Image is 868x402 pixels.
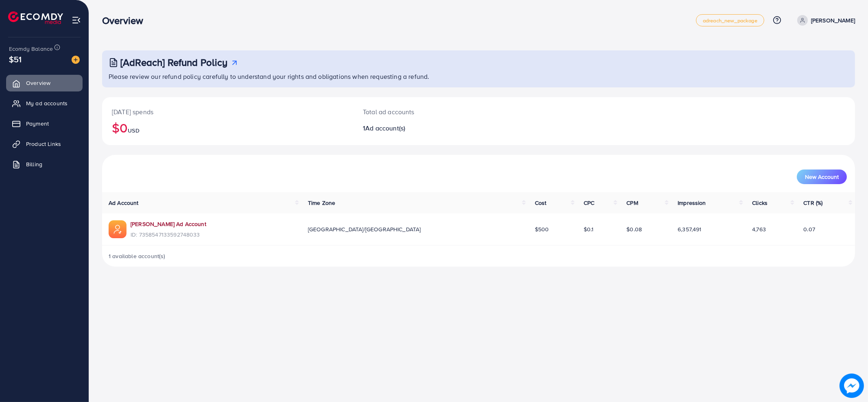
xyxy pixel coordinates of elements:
span: 6,357,491 [678,225,701,233]
span: Time Zone [308,199,335,207]
span: Ad Account [109,199,139,207]
a: My ad accounts [6,95,83,111]
span: adreach_new_package [703,18,757,23]
a: Billing [6,156,83,172]
h2: 1 [363,124,532,132]
h2: $0 [112,120,343,135]
span: Ad account(s) [365,124,405,133]
a: adreach_new_package [696,14,764,26]
h3: Overview [102,15,150,26]
span: USD [128,126,139,135]
span: 1 available account(s) [109,252,166,260]
span: 4,763 [752,225,766,233]
p: Total ad accounts [363,107,532,117]
a: Product Links [6,136,83,152]
img: ic-ads-acc.e4c84228.svg [109,220,126,238]
span: CPC [584,199,594,207]
h3: [AdReach] Refund Policy [120,56,228,68]
a: Overview [6,75,83,91]
img: logo [8,11,63,24]
span: Clicks [752,199,768,207]
span: Overview [26,79,50,87]
span: Ecomdy Balance [9,45,53,53]
span: Impression [678,199,706,207]
span: [GEOGRAPHIC_DATA]/[GEOGRAPHIC_DATA] [308,225,421,233]
img: image [840,374,864,398]
span: My ad accounts [26,99,68,107]
span: ID: 7358547133592748033 [131,230,206,239]
img: menu [72,15,81,25]
span: $51 [9,53,22,65]
span: Product Links [26,140,61,148]
span: Payment [26,120,49,128]
span: CPM [626,199,638,207]
span: 0.07 [803,225,815,233]
p: [DATE] spends [112,107,343,117]
span: CTR (%) [803,199,822,207]
button: New Account [797,169,847,184]
span: $0.08 [626,225,642,233]
p: Please review our refund policy carefully to understand your rights and obligations when requesti... [109,72,850,81]
a: [PERSON_NAME] Ad Account [131,220,206,228]
span: $500 [535,225,549,233]
a: Payment [6,115,83,132]
a: [PERSON_NAME] [794,15,855,26]
span: $0.1 [584,225,594,233]
span: Billing [26,160,42,168]
img: image [72,56,80,64]
p: [PERSON_NAME] [811,15,855,25]
span: New Account [805,174,839,180]
span: Cost [535,199,547,207]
